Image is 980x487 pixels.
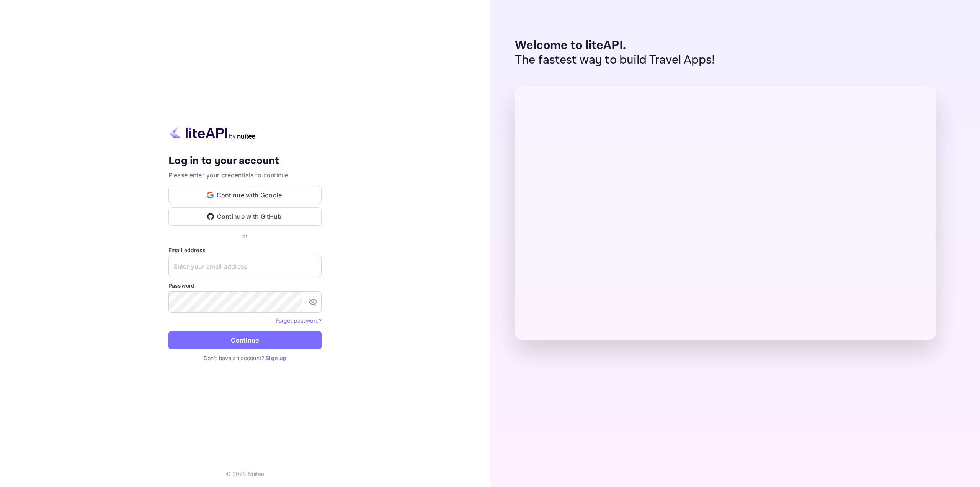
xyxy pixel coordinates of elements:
[266,355,286,361] a: Sign up
[168,282,322,290] label: Password
[168,171,322,180] p: Please enter your credentials to continue
[226,470,265,478] p: © 2025 Nuitee
[168,354,322,362] p: Don't have an account?
[276,316,322,324] a: Forget password?
[168,246,322,254] label: Email address
[168,125,256,140] img: liteapi
[168,256,322,277] input: Enter your email address
[168,154,322,168] h4: Log in to your account
[515,53,715,67] p: The fastest way to build Travel Apps!
[242,232,247,240] p: or
[276,317,322,324] a: Forget password?
[168,186,322,204] button: Continue with Google
[515,38,715,53] p: Welcome to liteAPI.
[168,207,322,226] button: Continue with GitHub
[305,294,321,310] button: toggle password visibility
[515,86,936,340] img: liteAPI Dashboard Preview
[168,331,322,349] button: Continue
